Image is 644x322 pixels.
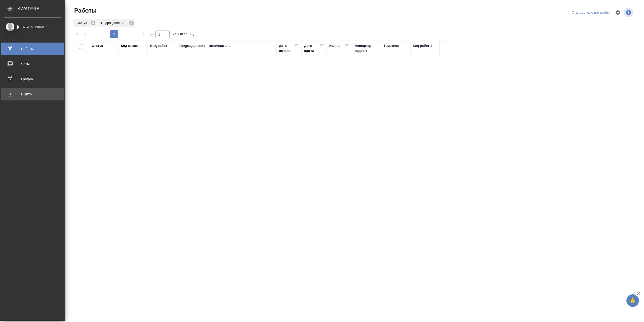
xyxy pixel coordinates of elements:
div: Подразделение [179,43,205,48]
div: Статус [73,19,97,27]
a: График [1,73,64,85]
div: Менеджер support [354,43,379,53]
div: Дата сдачи [304,43,319,53]
div: Тематика [384,43,399,48]
p: Подразделение [101,20,127,25]
div: Кол-во [329,43,341,48]
div: Дата начала [279,43,294,53]
a: Работы [1,43,64,55]
div: [PERSON_NAME] [4,24,62,30]
div: split button [571,9,612,17]
button: 🙏 [626,294,639,307]
div: AWATERA [18,4,65,14]
div: Работы [4,45,62,53]
span: Посмотреть информацию [624,8,634,17]
div: Код заказа [121,43,139,48]
span: из 1 страниц [173,31,194,38]
p: Статус [76,20,89,25]
span: 🙏 [628,295,637,306]
a: Выйти [1,88,64,100]
div: Подразделение [98,19,135,27]
span: Работы [73,7,97,15]
a: Чаты [1,58,64,70]
div: Исполнитель [209,43,231,48]
div: Чаты [4,60,62,68]
div: График [4,75,62,83]
div: Код работы [413,43,432,48]
div: Статус [92,43,103,48]
span: Настроить таблицу [612,7,624,19]
div: Вид работ [150,43,167,48]
div: Выйти [4,90,62,98]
